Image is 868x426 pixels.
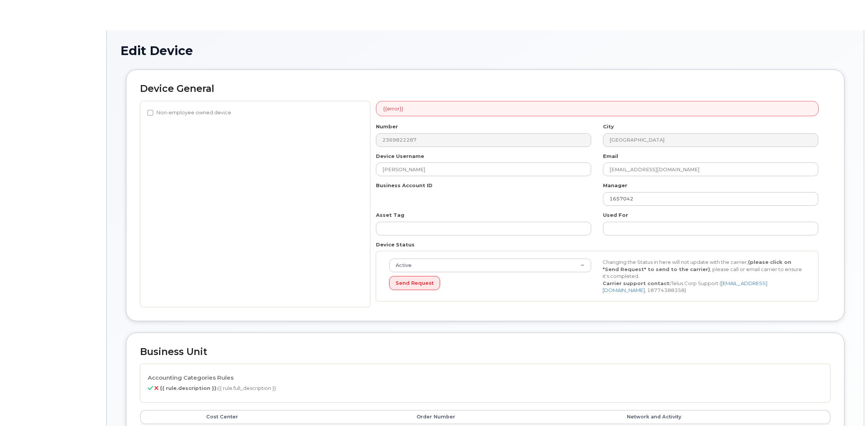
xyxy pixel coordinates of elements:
[148,385,823,392] p: {{ rule.full_description }}
[603,211,628,219] label: Used For
[376,241,415,248] label: Device Status
[603,123,614,130] label: City
[140,347,830,357] h2: Business Unit
[603,280,671,286] strong: Carrier support contact:
[603,192,818,206] input: Select manager
[147,110,153,116] input: Non-employee owned device
[376,101,819,117] div: {{error}}
[597,259,810,294] div: Changing the Status in here will not update with the carrier, , please call or email carrier to e...
[603,182,627,189] label: Manager
[148,375,823,381] h4: Accounting Categories Rules
[376,211,404,219] label: Asset Tag
[199,410,410,424] th: Cost Center
[147,108,231,117] label: Non-employee owned device
[376,153,424,160] label: Device Username
[603,259,791,272] strong: (please click on "Send Request" to send to the carrier)
[376,123,398,130] label: Number
[160,385,218,391] b: {{ rule.description }}:
[389,276,440,290] button: Send Request
[410,410,620,424] th: Order Number
[620,410,830,424] th: Network and Activity
[120,44,850,57] h1: Edit Device
[603,153,618,160] label: Email
[140,84,830,94] h2: Device General
[376,182,432,189] label: Business Account ID
[603,280,767,293] a: [EMAIL_ADDRESS][DOMAIN_NAME]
